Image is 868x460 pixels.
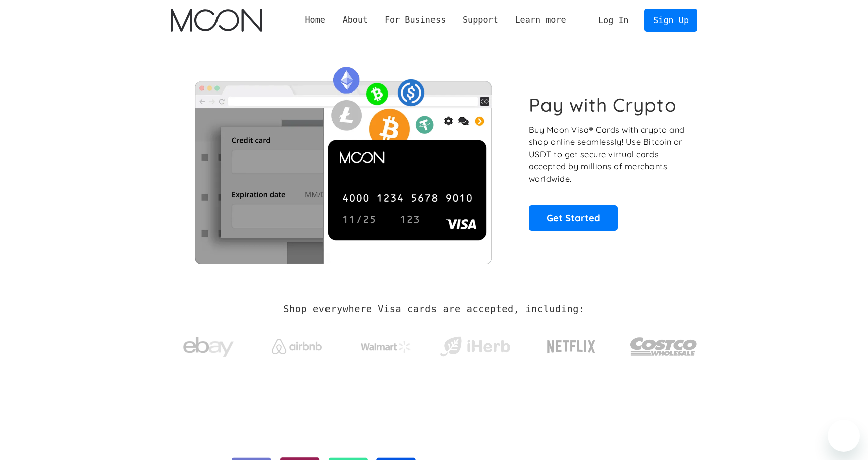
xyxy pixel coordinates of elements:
img: Moon Cards let you spend your crypto anywhere Visa is accepted. [171,60,515,264]
iframe: Button to launch messaging window [828,420,860,452]
div: Learn more [515,14,566,26]
a: Get Started [529,205,618,230]
a: Airbnb [260,329,335,359]
div: Support [454,14,506,26]
a: Home [297,14,334,26]
img: Walmart [361,341,411,353]
a: Walmart [349,331,423,358]
a: Log In [590,9,637,31]
a: home [171,9,262,32]
a: Netflix [526,324,616,364]
img: Airbnb [272,339,322,354]
a: ebay [171,321,246,368]
img: Moon Logo [171,9,262,32]
img: Costco [630,328,697,365]
div: About [343,14,368,26]
img: ebay [183,331,234,363]
div: Learn more [507,14,575,26]
h2: Shop everywhere Visa cards are accepted, including: [283,304,584,315]
a: iHerb [438,324,512,365]
div: Support [463,14,498,26]
a: Costco [630,318,697,371]
a: Sign Up [644,9,697,31]
div: For Business [385,14,446,26]
p: Buy Moon Visa® Cards with crypto and shop online seamlessly! Use Bitcoin or USDT to get secure vi... [529,124,686,186]
div: For Business [376,14,454,26]
h1: Pay with Crypto [529,94,677,116]
img: Netflix [546,334,596,359]
img: iHerb [438,334,512,360]
div: About [334,14,376,26]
